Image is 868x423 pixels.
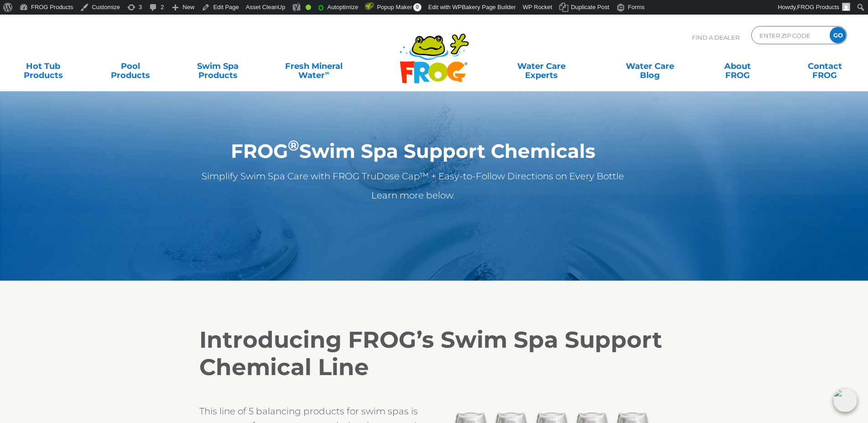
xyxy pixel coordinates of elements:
[288,137,299,154] sup: ®
[797,4,839,10] span: FROG Products
[616,57,684,75] a: Water CareBlog
[791,57,859,75] a: ContactFROG
[833,388,857,412] img: openIcon
[167,169,659,183] p: Simplify Swim Spa Care with FROG TruDose Cap™ + Easy-to-Follow Directions on Every Bottle
[184,57,252,75] a: Swim SpaProducts
[759,29,820,42] input: Zip Code Form
[271,57,356,75] a: Fresh MineralWater∞
[325,69,329,76] sup: ∞
[703,57,771,75] a: AboutFROG
[486,57,597,75] a: Water CareExperts
[830,27,846,43] input: GO
[97,57,165,75] a: PoolProducts
[413,3,421,11] span: 0
[692,26,739,49] p: Find A Dealer
[9,57,77,75] a: Hot TubProducts
[167,140,659,162] h1: FROG Swim Spa Support Chemicals
[167,188,659,203] p: Learn more below.
[306,5,311,10] div: Good
[199,326,669,381] h2: Introducing FROG’s Swim Spa Support Chemical Line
